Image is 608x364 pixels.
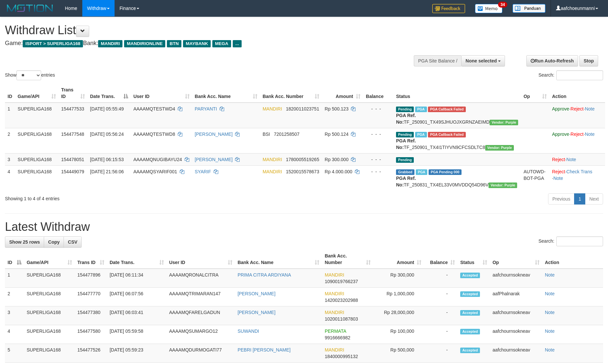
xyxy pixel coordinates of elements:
th: Action [542,250,603,269]
td: [DATE] 05:59:58 [107,325,167,344]
span: ... [233,40,242,47]
b: PGA Ref. No: [396,113,416,125]
a: [PERSON_NAME] [238,291,276,296]
span: 154477548 [61,132,84,137]
img: Button%20Memo.svg [475,4,503,13]
td: TF_250901_TX49SJHUOJXGRNZAEIMD [393,103,521,128]
span: MAYBANK [183,40,211,47]
span: MANDIRI [325,291,344,296]
span: 34 [498,2,507,8]
td: aafchournsokneav [490,269,542,288]
h1: Latest Withdraw [5,220,603,233]
div: Showing 1 to 4 of 4 entries [5,193,249,202]
td: 154477770 [75,288,107,306]
th: ID [5,84,15,103]
span: Accepted [460,273,480,278]
span: 154477533 [61,106,84,111]
td: 154477580 [75,325,107,344]
span: None selected [465,58,497,63]
td: Rp 1,000,000 [373,288,424,306]
th: Game/API: activate to sort column ascending [15,84,59,103]
th: Bank Acc. Name: activate to sort column ascending [192,84,260,103]
a: Note [585,106,595,111]
input: Search: [556,70,603,80]
a: [PERSON_NAME] [195,132,233,137]
a: CSV [64,236,82,248]
span: Accepted [460,348,480,353]
span: Vendor URL: https://trx4.1velocity.biz [489,120,518,125]
a: SUWANDI [238,328,259,334]
a: Note [553,176,563,181]
td: [DATE] 06:11:34 [107,269,167,288]
td: 3 [5,153,15,165]
span: MANDIRI [263,157,282,162]
td: - [424,344,458,363]
span: Pending [396,132,414,137]
td: 4 [5,325,24,344]
img: MOTION_logo.png [5,3,55,13]
td: SUPERLIGA168 [24,344,75,363]
a: Stop [579,55,598,66]
th: Status [393,84,521,103]
a: Previous [548,193,574,205]
span: Copy 1840000995132 to clipboard [325,354,358,359]
td: Rp 28,000,000 [373,306,424,325]
td: 1 [5,103,15,128]
select: Showentries [16,70,41,80]
th: Balance [363,84,393,103]
span: MANDIRI [325,347,344,352]
a: Note [567,157,576,162]
th: Trans ID: activate to sort column ascending [75,250,107,269]
span: Rp 500.124 [325,132,348,137]
span: Vendor URL: https://trx4.1velocity.biz [489,182,517,188]
label: Search: [539,70,603,80]
th: Amount: activate to sort column ascending [322,84,363,103]
span: ISPORT > SUPERLIGA168 [23,40,83,47]
span: Vendor URL: https://trx4.1velocity.biz [485,145,514,151]
b: PGA Ref. No: [396,138,416,150]
a: SYARIF [195,169,211,174]
span: CSV [68,239,77,245]
span: Rp 300.000 [325,157,348,162]
td: SUPERLIGA168 [15,103,59,128]
td: AAAAMQFARELGADUN [167,306,235,325]
img: Feedback.jpg [432,4,465,13]
span: MANDIRI [263,169,282,174]
span: Accepted [460,329,480,334]
span: Copy [48,239,60,245]
a: [PERSON_NAME] [195,157,233,162]
span: Accepted [460,310,480,316]
td: 3 [5,306,24,325]
td: SUPERLIGA168 [15,128,59,153]
span: Copy 1090019766237 to clipboard [325,279,358,284]
div: - - - [366,168,391,175]
th: Op: activate to sort column ascending [521,84,549,103]
a: Reject [570,132,584,137]
td: 154477896 [75,269,107,288]
td: 5 [5,344,24,363]
td: 2 [5,128,15,153]
td: SUPERLIGA168 [24,306,75,325]
td: SUPERLIGA168 [24,269,75,288]
td: AAAAMQDURMOGATI77 [167,344,235,363]
a: Run Auto-Refresh [526,55,578,66]
span: PGA Pending [429,169,462,175]
td: · · [549,165,605,191]
span: Copy 1820011023751 to clipboard [286,106,319,111]
td: SUPERLIGA168 [24,288,75,306]
th: Date Trans.: activate to sort column ascending [107,250,167,269]
span: Marked by aafmaleo [415,132,427,137]
a: Approve [552,132,569,137]
img: panduan.png [513,4,545,13]
a: Note [585,132,595,137]
span: 154449079 [61,169,84,174]
td: aafchournsokneav [490,325,542,344]
span: Copy 1420023202988 to clipboard [325,298,358,303]
span: [DATE] 21:56:06 [90,169,124,174]
span: MANDIRI [263,106,282,111]
a: Note [545,310,555,315]
th: Balance: activate to sort column ascending [424,250,458,269]
a: PEBRI [PERSON_NAME] [238,347,291,352]
span: MANDIRI [98,40,122,47]
span: Show 25 rows [9,239,40,245]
